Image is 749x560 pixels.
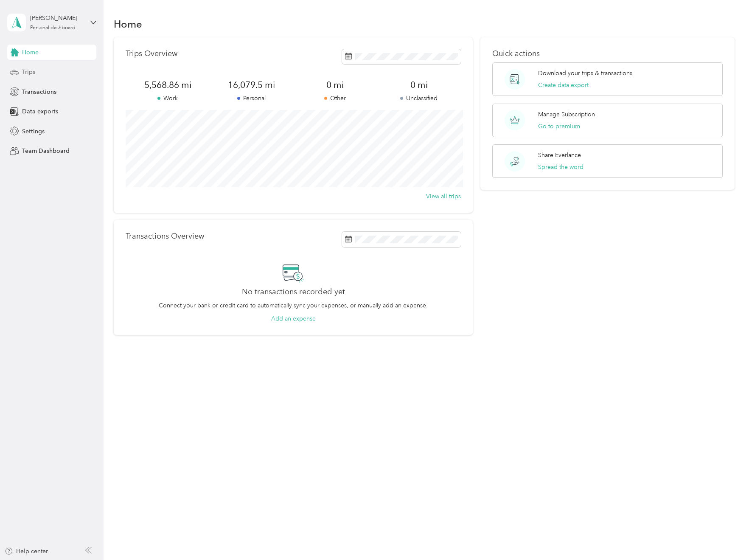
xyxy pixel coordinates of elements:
span: Settings [22,127,45,136]
span: Team Dashboard [22,146,70,155]
span: Data exports [22,107,58,116]
span: 0 mi [293,79,377,91]
p: Trips Overview [126,49,177,58]
p: Transactions Overview [126,232,204,241]
p: Connect your bank or credit card to automatically sync your expenses, or manually add an expense. [159,301,428,310]
button: View all trips [426,192,461,201]
p: Manage Subscription [538,110,595,119]
p: Work [126,94,209,103]
button: Add an expense [271,314,316,323]
iframe: Everlance-gr Chat Button Frame [701,512,749,560]
p: Unclassified [377,94,461,103]
div: Personal dashboard [30,25,76,31]
h1: Home [114,20,142,28]
span: Home [22,48,39,57]
span: 0 mi [377,79,461,91]
span: Trips [22,68,35,76]
button: Go to premium [538,122,580,131]
div: [PERSON_NAME] [30,14,83,23]
p: Quick actions [492,49,723,58]
h2: No transactions recorded yet [242,287,345,296]
button: Spread the word [538,163,583,172]
span: Transactions [22,87,56,96]
button: Help center [5,547,48,556]
button: Create data export [538,81,589,90]
p: Personal [210,94,293,103]
span: 16,079.5 mi [210,79,293,91]
p: Download your trips & transactions [538,69,632,78]
p: Share Everlance [538,151,581,160]
span: 5,568.86 mi [126,79,209,91]
p: Other [293,94,377,103]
